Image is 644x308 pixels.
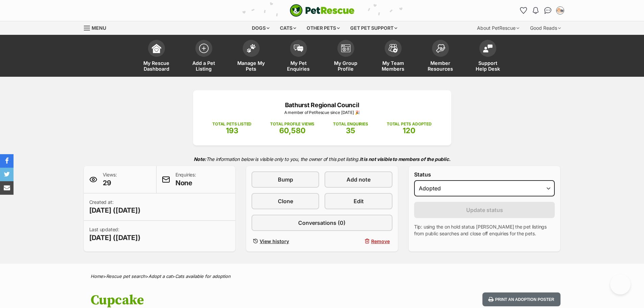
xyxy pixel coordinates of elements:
span: Menu [92,25,106,31]
div: Dogs [247,21,274,35]
a: Edit [325,193,392,209]
span: Update status [466,206,503,214]
span: [DATE] ([DATE]) [89,206,141,215]
div: Get pet support [345,21,402,35]
strong: Note: [194,156,206,162]
span: Support Help Desk [473,60,503,72]
img: add-pet-listing-icon-0afa8454b4691262ce3f59096e99ab1cd57d4a30225e0717b998d2c9b9846f56.svg [199,44,209,53]
img: manage-my-pets-icon-02211641906a0b7f246fdf0571729dbe1e7629f14944591b6c1af311fb30b64b.svg [246,44,256,53]
a: Clone [252,193,319,209]
div: About PetRescue [472,21,524,35]
p: Enquiries: [175,171,196,188]
span: Add a Pet Listing [189,60,219,72]
button: Update status [414,202,555,218]
img: chat-41dd97257d64d25036548639549fe6c8038ab92f7586957e7f3b1b290dea8141.svg [544,7,551,14]
span: My Pet Enquiries [283,60,314,72]
span: 35 [346,126,355,135]
div: Good Reads [525,21,566,35]
a: Favourites [518,5,529,16]
img: Heidi McMahon profile pic [557,7,564,14]
div: Other pets [302,21,344,35]
span: Add note [347,175,371,184]
button: Notifications [530,5,541,16]
span: 29 [103,178,117,188]
p: Created at: [89,199,141,215]
a: My Group Profile [322,37,369,77]
img: logo-cat-932fe2b9b8326f06289b0f2fb663e598f794de774fb13d1741a6617ecf9a85b4.svg [290,4,355,17]
span: Bump [278,175,293,184]
span: 120 [403,126,415,135]
button: My account [555,5,566,16]
span: 193 [226,126,238,135]
span: View history [260,238,289,245]
a: My Rescue Dashboard [133,37,180,77]
h1: Cupcake [91,292,377,308]
p: Bathurst Regional Council [203,100,441,110]
a: Menu [84,21,111,33]
div: > > > [74,274,571,279]
a: Adopt a cat [148,274,172,279]
label: Status [414,171,555,177]
p: TOTAL PROFILE VIEWS [270,121,314,127]
p: Views: [103,171,117,188]
img: pet-enquiries-icon-7e3ad2cf08bfb03b45e93fb7055b45f3efa6380592205ae92323e6603595dc1f.svg [294,45,303,52]
p: A member of PetRescue since [DATE] 🎉 [203,110,441,116]
iframe: Help Scout Beacon - Open [610,274,630,294]
p: TOTAL PETS LISTED [212,121,252,127]
p: TOTAL ENQUIRIES [333,121,368,127]
a: My Team Members [369,37,417,77]
img: notifications-46538b983faf8c2785f20acdc204bb7945ddae34d4c08c2a6579f10ce5e182be.svg [533,7,538,14]
a: Add note [325,171,392,188]
a: Bump [252,171,319,188]
span: My Group Profile [331,60,361,72]
button: Remove [325,236,392,246]
a: Support Help Desk [464,37,511,77]
span: My Rescue Dashboard [141,60,172,72]
span: Conversations (0) [298,219,345,227]
button: Print an adoption poster [482,292,560,306]
a: Rescue pet search [106,274,145,279]
span: Clone [278,197,293,205]
span: [DATE] ([DATE]) [89,233,141,242]
strong: It is not visible to members of the public. [360,156,451,162]
span: 60,580 [279,126,306,135]
div: Cats [275,21,301,35]
img: dashboard-icon-eb2f2d2d3e046f16d808141f083e7271f6b2e854fb5c12c21221c1fb7104beca.svg [152,44,161,53]
span: Remove [371,238,390,245]
img: help-desk-icon-fdf02630f3aa405de69fd3d07c3f3aa587a6932b1a1747fa1d2bba05be0121f9.svg [483,44,493,52]
p: TOTAL PETS ADOPTED [387,121,432,127]
a: Conversations [543,5,553,16]
span: My Team Members [378,60,408,72]
ul: Account quick links [518,5,566,16]
img: member-resources-icon-8e73f808a243e03378d46382f2149f9095a855e16c252ad45f914b54edf8863c.svg [436,44,445,53]
span: Member Resources [425,60,456,72]
img: group-profile-icon-3fa3cf56718a62981997c0bc7e787c4b2cf8bcc04b72c1350f741eb67cf2f40e.svg [341,44,351,52]
span: Edit [354,197,364,205]
a: View history [252,236,319,246]
span: Manage My Pets [236,60,266,72]
a: PetRescue [290,4,355,17]
p: Tip: using the on hold status [PERSON_NAME] the pet listings from public searches and close off e... [414,223,555,237]
p: The information below is visible only to you, the owner of this pet listing. [84,152,560,166]
a: Cats available for adoption [175,274,231,279]
a: Conversations (0) [252,215,392,231]
a: Home [91,274,103,279]
p: Last updated: [89,226,141,242]
a: Member Resources [417,37,464,77]
a: My Pet Enquiries [275,37,322,77]
a: Manage My Pets [228,37,275,77]
span: None [175,178,196,188]
img: team-members-icon-5396bd8760b3fe7c0b43da4ab00e1e3bb1a5d9ba89233759b79545d2d3fc5d0d.svg [388,44,398,53]
a: Add a Pet Listing [180,37,228,77]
